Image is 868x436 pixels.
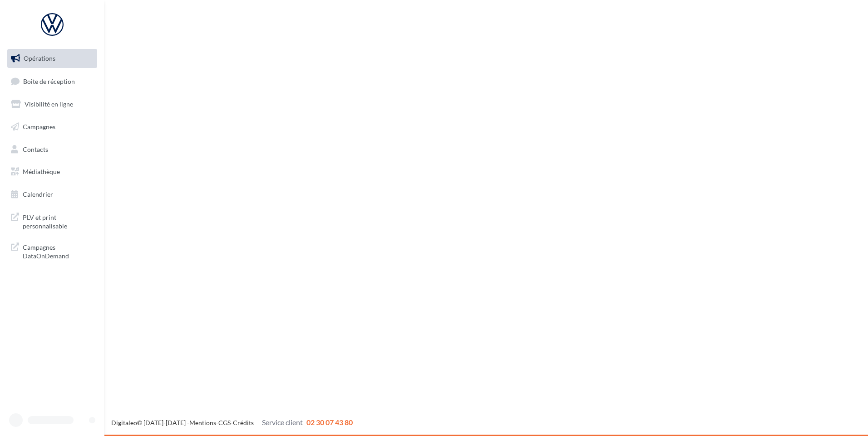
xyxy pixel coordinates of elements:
a: CGS [218,419,231,426]
span: Contacts [23,145,48,153]
span: © [DATE]-[DATE] - - - [111,419,353,426]
a: Campagnes DataOnDemand [5,237,99,264]
a: Digitaleo [111,419,137,426]
span: Campagnes DataOnDemand [23,241,94,261]
a: PLV et print personnalisable [5,208,99,234]
a: Opérations [5,49,99,68]
span: Visibilité en ligne [25,100,73,108]
a: Campagnes [5,117,99,136]
span: 02 30 07 43 80 [306,418,353,426]
span: Campagnes [23,123,55,131]
a: Mentions [189,419,216,426]
span: Calendrier [23,190,53,198]
span: Médiathèque [23,168,60,175]
a: Médiathèque [5,162,99,181]
a: Contacts [5,140,99,159]
a: Crédits [233,419,254,426]
span: PLV et print personnalisable [23,211,94,231]
a: Calendrier [5,185,99,204]
a: Visibilité en ligne [5,95,99,114]
span: Opérations [24,54,55,62]
span: Service client [262,418,303,426]
a: Boîte de réception [5,72,99,91]
span: Boîte de réception [23,77,75,85]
